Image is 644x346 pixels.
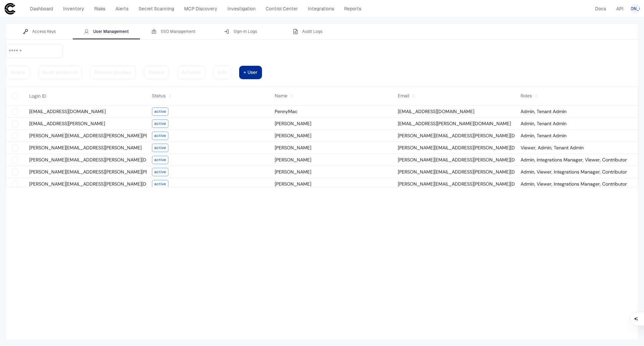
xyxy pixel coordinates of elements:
[27,4,56,13] a: Dashboard
[112,4,131,13] a: Alerts
[181,4,220,13] a: MCP Discovery
[23,29,56,34] div: Access Keys
[592,4,609,13] a: Docs
[263,4,301,13] a: Control Center
[224,4,259,13] a: Investigation
[305,4,337,13] a: Integrations
[60,4,87,13] a: Inventory
[91,4,108,13] a: Risks
[613,4,627,13] a: API
[151,29,196,34] div: SSO Management
[341,4,364,13] a: Reports
[84,29,129,34] div: User Management
[293,29,322,34] div: Audit Logs
[631,4,640,13] button: [PERSON_NAME]
[136,4,177,13] a: Secret Scanning
[224,29,257,34] div: Sign-In Logs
